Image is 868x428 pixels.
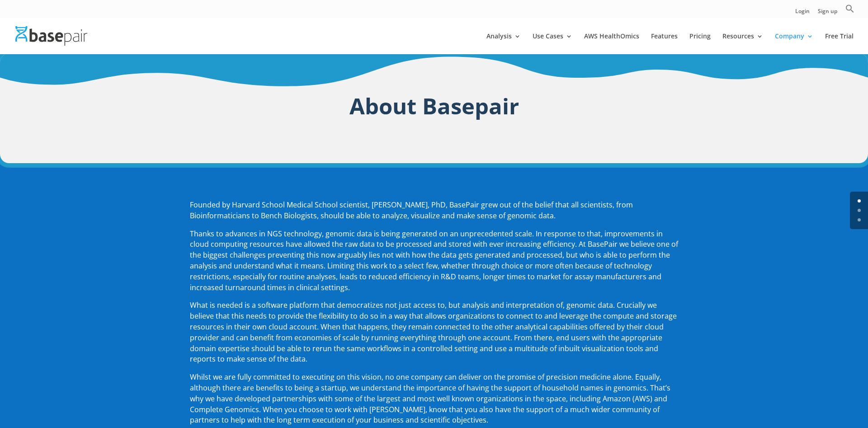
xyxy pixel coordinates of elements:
a: Free Trial [825,33,854,54]
a: Analysis [486,33,521,54]
a: Resources [722,33,763,54]
p: Founded by Harvard School Medical School scientist, [PERSON_NAME], PhD, BasePair grew out of the ... [190,200,678,229]
a: Company [775,33,813,54]
img: Basepair [15,26,87,46]
h1: About Basepair [190,90,678,127]
a: Pricing [689,33,711,54]
a: 2 [858,218,861,221]
a: Login [795,9,810,18]
p: What is needed is a software platform that democratizes not just access to, but analysis and inte... [190,300,678,372]
a: AWS HealthOmics [584,33,639,54]
a: Features [651,33,678,54]
span: Whilst we are fully committed to executing on this vision, no one company can deliver on the prom... [190,372,670,425]
a: Sign up [818,9,837,18]
a: Search Icon Link [845,4,854,18]
span: Thanks to advances in NGS technology, genomic data is being generated on an unprecedented scale. ... [190,229,678,292]
a: Use Cases [533,33,572,54]
a: 1 [858,209,861,212]
iframe: Drift Widget Chat Controller [694,363,857,417]
svg: Search [845,4,854,13]
a: 0 [858,199,861,202]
